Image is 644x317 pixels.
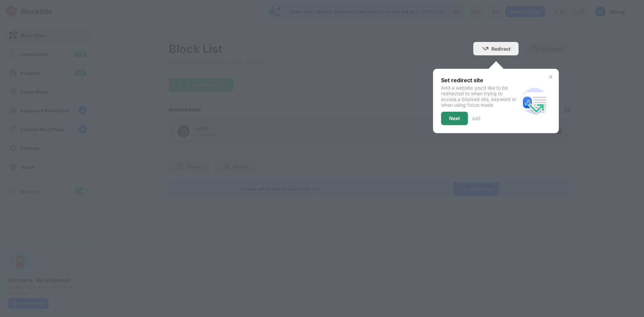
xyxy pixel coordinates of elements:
[519,85,551,117] img: redirect.svg
[441,85,519,108] div: Add a website you’d like to be redirected to when trying to access a blocked site, keyword or whe...
[441,77,519,84] div: Set redirect site
[472,116,480,121] div: 2 of 3
[548,74,553,80] img: x-button.svg
[449,116,460,121] div: Next
[491,46,511,52] div: Redirect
